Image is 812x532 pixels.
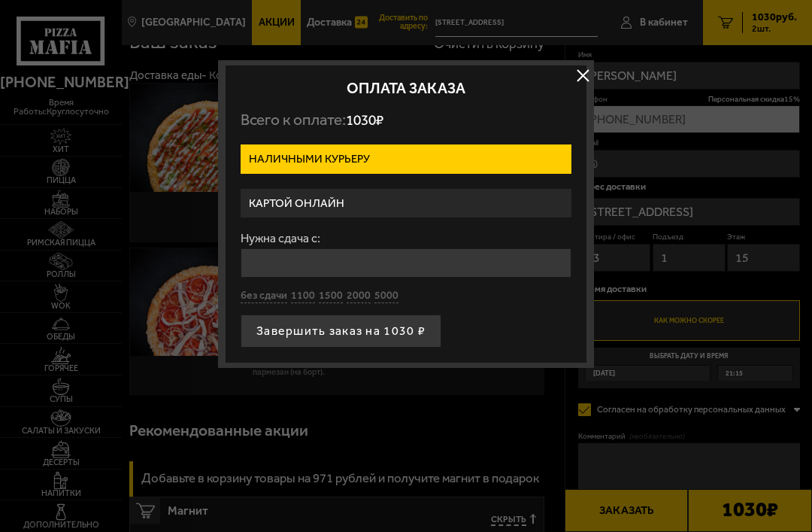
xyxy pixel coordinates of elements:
[241,289,287,303] button: без сдачи
[241,189,571,218] label: Картой онлайн
[347,289,371,303] button: 2000
[241,81,571,96] h2: Оплата заказа
[241,144,571,174] label: Наличными курьеру
[241,233,571,245] label: Нужна сдача с:
[346,111,383,129] span: 1030 ₽
[291,289,315,303] button: 1100
[241,315,441,348] button: Завершить заказ на 1030 ₽
[374,289,398,303] button: 5000
[319,289,343,303] button: 1500
[241,111,571,129] p: Всего к оплате:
